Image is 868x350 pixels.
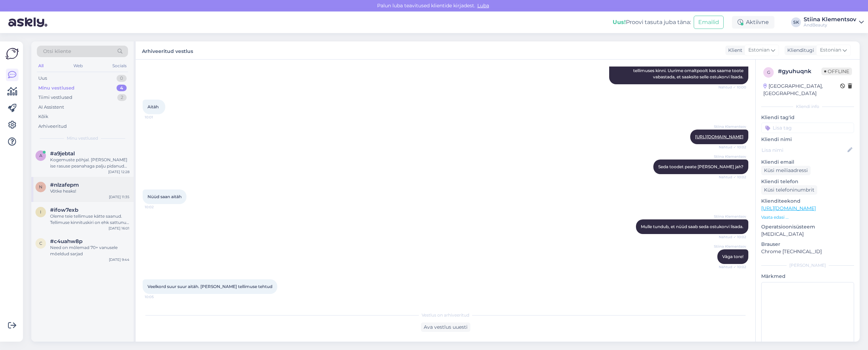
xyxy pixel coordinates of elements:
div: Küsi telefoninumbrit [761,185,817,195]
div: Socials [111,61,128,70]
div: Web [72,61,84,70]
div: Arhiveeritud [38,123,67,130]
div: Aktiivne [732,16,774,29]
div: Tiimi vestlused [38,94,72,101]
div: Stiina Klementsov [804,17,856,22]
div: Klient [725,47,742,54]
div: 4 [117,85,127,92]
span: Tundub, et süsteem hoiab seda toodet hetkel veel teie tellimuses kinni. Uurime omaltpoolt kas saa... [631,62,744,79]
div: Võtke heaks! [50,188,129,194]
span: Nüüd saan aitäh [148,194,182,199]
div: [PERSON_NAME] [761,262,854,269]
input: Lisa nimi [762,146,846,154]
span: Stiina Klementsov [714,244,746,249]
span: #ifow7exb [50,207,78,213]
p: Kliendi nimi [761,136,854,143]
div: SK [791,17,801,27]
div: [GEOGRAPHIC_DATA], [GEOGRAPHIC_DATA] [763,83,840,97]
div: Uus [38,75,47,82]
span: Nähtud ✓ 10:02 [719,264,746,270]
span: #a9jebtal [50,150,75,157]
b: Uus! [613,19,626,25]
p: Vaata edasi ... [761,214,854,220]
span: 10:02 [145,204,171,210]
div: Kliendi info [761,103,854,110]
span: Väga tore! [722,254,743,259]
span: Nähtud ✓ 10:02 [719,145,746,150]
div: Küsi meiliaadressi [761,166,811,175]
div: 0 [117,75,127,82]
a: [URL][DOMAIN_NAME] [761,205,816,211]
div: Minu vestlused [38,85,74,92]
a: [URL][DOMAIN_NAME] [695,134,743,139]
span: Estonian [748,46,770,54]
div: Oleme teie tellimuse kätte saanud. Tellimuse kinnituskiri on ehk sattunud rämpspostkasti [50,213,129,226]
div: Need on mõlemad 70+ vanusele mõeldud sarjad [50,244,129,257]
img: Askly Logo [6,47,19,60]
div: Kõik [38,113,48,120]
span: Otsi kliente [43,48,71,55]
span: Offline [821,68,852,75]
span: Luba [475,2,491,9]
button: Emailid [694,16,724,29]
p: Kliendi tag'id [761,114,854,121]
div: [DATE] 12:28 [108,169,129,174]
span: Stiina Klementsov [714,214,746,219]
span: Stiina Klementsov [714,124,746,129]
a: Stiina KlementsovAndBeauty [804,17,864,28]
div: Klienditugi [785,47,814,54]
div: [DATE] 16:01 [109,226,129,231]
span: #c4uahw8p [50,238,82,244]
span: Stiina Klementsov [714,154,746,159]
span: a [39,153,42,158]
span: Mulle tundub, et nüüd saab seda ostukorvi lisada. [641,224,743,229]
div: All [37,61,45,70]
div: AndBeauty [804,22,856,28]
span: Nähtud ✓ 10:02 [719,234,746,240]
span: Minu vestlused [67,135,98,141]
span: 10:05 [145,294,171,300]
p: [MEDICAL_DATA] [761,231,854,238]
div: Proovi tasuta juba täna: [613,18,691,26]
span: #nlzafepm [50,182,79,188]
div: 2 [117,94,127,101]
span: Veelkord suur suur aitäh. [PERSON_NAME] tellimuse tehtud [148,284,272,289]
span: Aitäh [148,104,159,109]
p: Brauser [761,241,854,248]
span: g [767,70,770,75]
p: Operatsioonisüsteem [761,223,854,231]
input: Lisa tag [761,123,854,133]
div: # gyuhuqnk [778,67,821,76]
label: Arhiveeritud vestlus [142,46,193,55]
div: [DATE] 9:44 [109,257,129,262]
div: Ava vestlus uuesti [421,322,470,332]
span: n [39,184,42,189]
div: AI Assistent [38,104,64,111]
span: Vestlus on arhiveeritud [422,312,469,318]
p: Klienditeekond [761,197,854,205]
p: Märkmed [761,273,854,280]
p: Chrome [TECHNICAL_ID] [761,248,854,255]
p: Kliendi email [761,158,854,166]
span: Nähtud ✓ 10:00 [718,85,746,90]
div: [DATE] 11:35 [109,194,129,200]
p: Kliendi telefon [761,178,854,185]
span: c [39,241,42,246]
span: Nähtud ✓ 10:02 [719,174,746,180]
span: Seda toodet peate [PERSON_NAME] jah? [658,164,743,169]
span: 10:01 [145,115,171,120]
span: Estonian [820,46,841,54]
span: i [40,209,41,215]
div: Kogemuste põhjal. [PERSON_NAME] ise rasuse peanahaga palju pidanud võitlema ja sellest tootest tõ... [50,157,129,169]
